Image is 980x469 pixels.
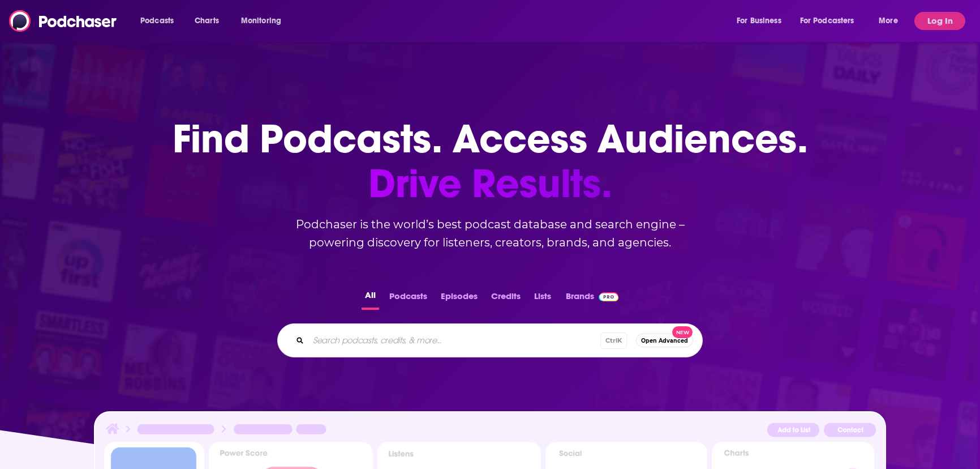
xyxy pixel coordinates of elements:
button: open menu [871,12,912,30]
img: Podchaser - Follow, Share and Rate Podcasts [9,10,118,32]
button: Lists [531,288,555,310]
span: For Business [737,13,781,29]
a: BrandsPodchaser Pro [566,288,618,310]
button: open menu [132,12,188,30]
button: Podcasts [386,288,431,310]
span: For Podcasters [800,13,854,29]
input: Search podcasts, credits, & more... [308,331,600,349]
span: More [879,13,898,29]
span: Drive Results. [173,161,808,206]
span: Open Advanced [641,338,688,344]
span: Ctrl K [600,332,627,349]
button: Episodes [437,288,481,310]
div: Search podcasts, credits, & more... [277,323,703,357]
span: Charts [195,13,219,29]
span: Monitoring [241,13,281,29]
button: open menu [793,12,871,30]
img: Podcast Insights Header [104,421,876,441]
button: Credits [488,288,524,310]
button: All [362,288,379,310]
button: open menu [729,12,796,30]
button: Log In [914,12,965,30]
span: Podcasts [140,13,174,29]
button: open menu [233,12,296,30]
span: New [672,326,693,338]
img: Podchaser Pro [599,292,618,301]
button: Open AdvancedNew [636,334,693,347]
h1: Find Podcasts. Access Audiences. [173,117,808,206]
h2: Podchaser is the world’s best podcast database and search engine – powering discovery for listene... [264,215,716,251]
a: Charts [187,12,226,30]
